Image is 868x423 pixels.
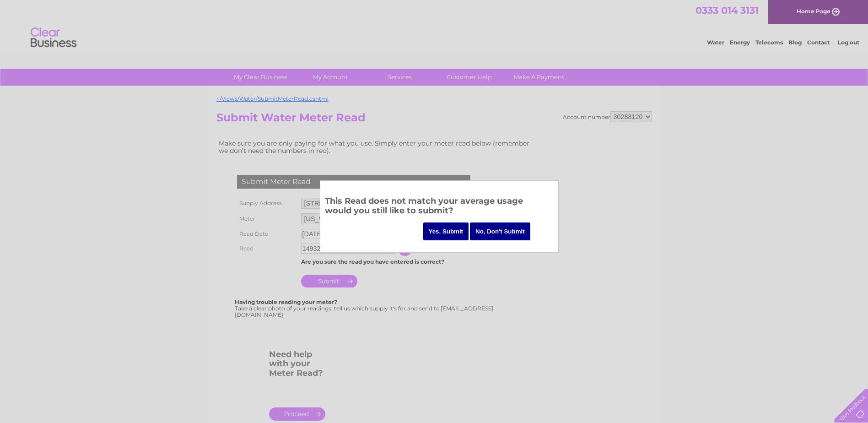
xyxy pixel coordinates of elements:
a: Blog [788,39,802,46]
a: Log out [838,39,859,46]
img: logo.png [30,24,77,52]
a: Telecoms [755,39,783,46]
input: No, Don't Submit [470,222,530,240]
a: Contact [807,39,830,46]
a: Energy [730,39,750,46]
a: Water [707,39,724,46]
a: 0333 014 3131 [695,5,759,16]
div: Clear Business is a trading name of Verastar Limited (registered in [GEOGRAPHIC_DATA] No. 3667643... [218,5,651,44]
h3: This Read does not match your average usage would you still like to submit? [325,195,554,220]
input: Yes, Submit [423,222,469,240]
